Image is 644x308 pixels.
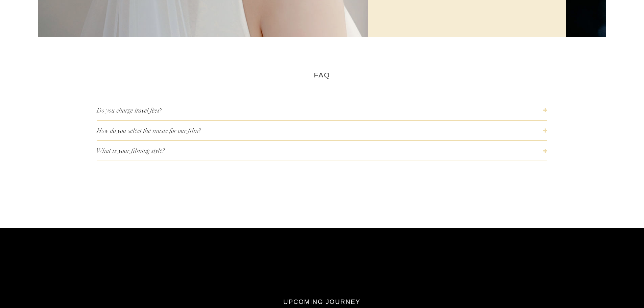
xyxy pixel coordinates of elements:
button: How do you select the music for our film? [97,121,548,141]
span: Do you charge travel fees? [97,106,544,115]
p: FAQ [207,71,437,79]
span: UPCOMING JOURNEY [283,298,360,305]
span: How do you select the music for our film? [97,126,544,135]
button: Do you charge travel fees? [97,100,548,120]
span: What is your filming style? [97,146,544,155]
button: What is your filming style? [97,141,548,161]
